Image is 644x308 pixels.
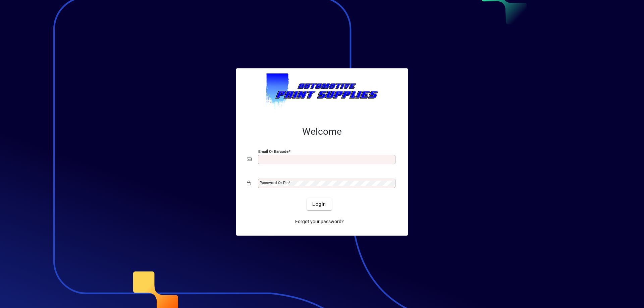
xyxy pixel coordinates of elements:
[307,198,331,210] button: Login
[260,180,288,185] mat-label: Password or Pin
[258,149,288,154] mat-label: Email or Barcode
[295,218,344,225] span: Forgot your password?
[312,201,326,208] span: Login
[247,126,397,137] h2: Welcome
[292,215,346,228] a: Forgot your password?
